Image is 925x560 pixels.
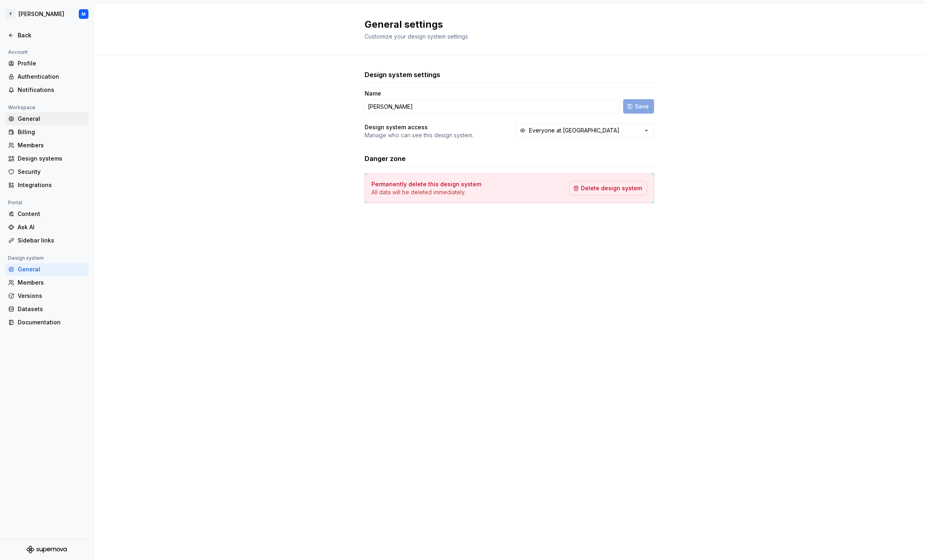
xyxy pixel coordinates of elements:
div: Authentication [18,73,85,81]
a: Members [5,276,88,289]
span: Customize your design system settings. [365,33,469,40]
h3: Danger zone [365,154,406,163]
div: Portal [5,198,25,208]
a: Profile [5,57,88,70]
div: [PERSON_NAME] [18,10,64,18]
div: Integrations [18,181,85,189]
a: Billing [5,126,88,138]
p: Manage who can see this design system. [365,131,474,139]
div: Billing [18,128,85,136]
button: Delete design system [569,181,647,195]
h4: Permanently delete this design system [371,180,481,188]
div: Notifications [18,86,85,94]
div: Sidebar links [18,236,85,244]
a: General [5,263,88,276]
div: Versions [18,292,85,300]
div: Members [18,279,85,287]
div: Account [5,47,31,57]
button: Everyone at [GEOGRAPHIC_DATA] [516,123,654,138]
div: Everyone at [GEOGRAPHIC_DATA] [529,126,619,134]
a: Security [5,165,88,178]
a: Ask AI [5,221,88,234]
a: Datasets [5,303,88,316]
div: Design systems [18,155,85,163]
a: General [5,112,88,125]
a: Integrations [5,179,88,191]
svg: Supernova Logo [27,546,67,554]
div: Datasets [18,305,85,313]
div: Security [18,168,85,176]
a: Versions [5,289,88,302]
a: Members [5,139,88,152]
span: Delete design system [581,184,642,192]
h2: General settings [365,18,644,31]
div: Documentation [18,318,85,326]
div: Profile [18,59,85,67]
div: M [82,11,86,17]
a: Documentation [5,316,88,329]
div: Y [6,9,15,19]
h3: Design system settings [365,70,440,79]
div: Design system [5,253,47,263]
div: General [18,115,85,123]
a: Notifications [5,83,88,96]
a: Authentication [5,70,88,83]
div: Ask AI [18,223,85,231]
div: Content [18,210,85,218]
label: Name [365,90,381,98]
button: Y[PERSON_NAME]M [2,5,92,23]
div: Workspace [5,103,39,112]
h4: Design system access [365,123,428,131]
div: Back [18,31,85,39]
a: Design systems [5,152,88,165]
a: Back [5,29,88,42]
p: All data will be deleted immediately. [371,188,481,196]
div: General [18,265,85,273]
div: Members [18,141,85,149]
a: Content [5,208,88,220]
a: Sidebar links [5,234,88,247]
